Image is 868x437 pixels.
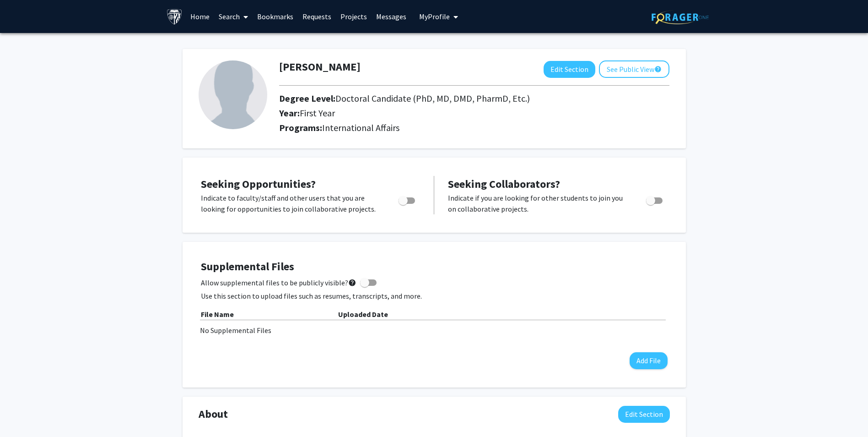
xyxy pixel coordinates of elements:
button: Edit About [618,406,670,423]
button: Add File [630,352,668,369]
p: Use this section to upload files such as resumes, transcripts, and more. [201,290,668,301]
b: Uploaded Date [338,310,388,319]
a: Search [214,0,253,33]
mat-icon: help [348,277,356,288]
span: First Year [300,107,335,119]
span: Doctoral Candidate (PhD, MD, DMD, PharmD, Etc.) [335,93,530,104]
mat-icon: help [654,64,662,75]
button: See Public View [599,60,669,78]
a: Messages [372,0,411,33]
span: About [199,406,228,422]
span: International Affairs [322,122,399,133]
a: Home [186,0,214,33]
b: File Name [201,310,234,319]
span: Allow supplemental files to be publicly visible? [201,277,356,288]
h2: Programs: [279,122,669,133]
button: Edit Section [544,61,595,78]
a: Requests [298,0,336,33]
span: Seeking Collaborators? [448,177,560,191]
img: ForagerOne Logo [652,10,709,24]
h2: Year: [279,108,599,119]
iframe: Chat [7,396,39,430]
span: Seeking Opportunities? [201,177,316,191]
p: Indicate if you are looking for other students to join you on collaborative projects. [448,192,629,214]
span: My Profile [419,12,450,21]
p: Indicate to faculty/staff and other users that you are looking for opportunities to join collabor... [201,192,381,214]
h1: [PERSON_NAME] [279,60,361,74]
a: Projects [336,0,372,33]
h2: Degree Level: [279,93,599,104]
img: Johns Hopkins University Logo [167,9,183,25]
img: Profile Picture [199,60,267,129]
div: No Supplemental Files [200,325,669,336]
div: Toggle [395,192,420,206]
h4: Supplemental Files [201,260,668,273]
a: Bookmarks [253,0,298,33]
div: Toggle [642,192,668,206]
